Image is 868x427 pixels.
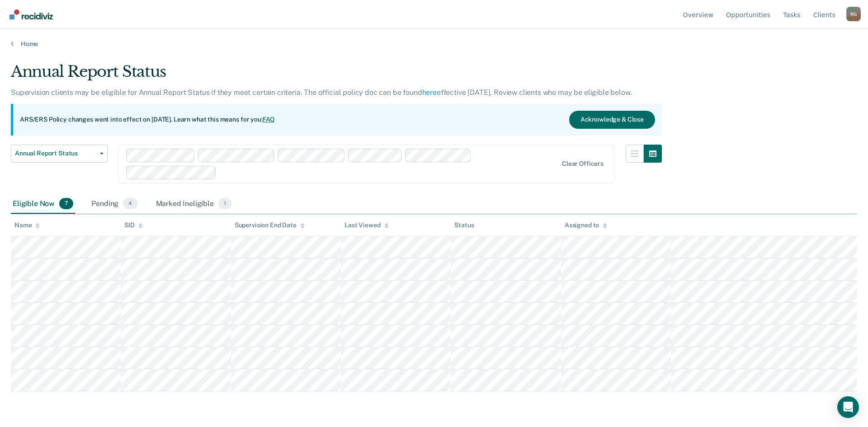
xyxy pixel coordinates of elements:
div: Supervision End Date [235,221,305,229]
span: 7 [59,198,73,210]
span: 4 [123,198,137,210]
div: Open Intercom Messenger [837,396,859,418]
div: Marked Ineligible1 [154,194,234,214]
a: FAQ [263,116,275,123]
div: Assigned to [565,221,607,229]
div: Eligible Now7 [11,194,75,214]
p: ARS/ERS Policy changes went into effect on [DATE]. Learn what this means for you: [20,115,275,124]
div: SID [124,221,143,229]
div: Annual Report Status [11,62,662,88]
button: Acknowledge & Close [569,111,655,129]
span: Annual Report Status [15,150,96,157]
div: Last Viewed [344,221,388,229]
p: Supervision clients may be eligible for Annual Report Status if they meet certain criteria. The o... [11,88,632,97]
div: Status [454,221,474,229]
button: Annual Report Status [11,145,108,163]
button: Profile dropdown button [846,7,861,21]
div: Name [14,221,40,229]
img: Recidiviz [9,9,53,19]
div: R G [846,7,861,21]
div: Pending4 [90,194,139,214]
a: here [422,88,437,97]
span: 1 [218,198,231,210]
div: Clear officers [562,160,604,168]
a: Home [11,40,857,48]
